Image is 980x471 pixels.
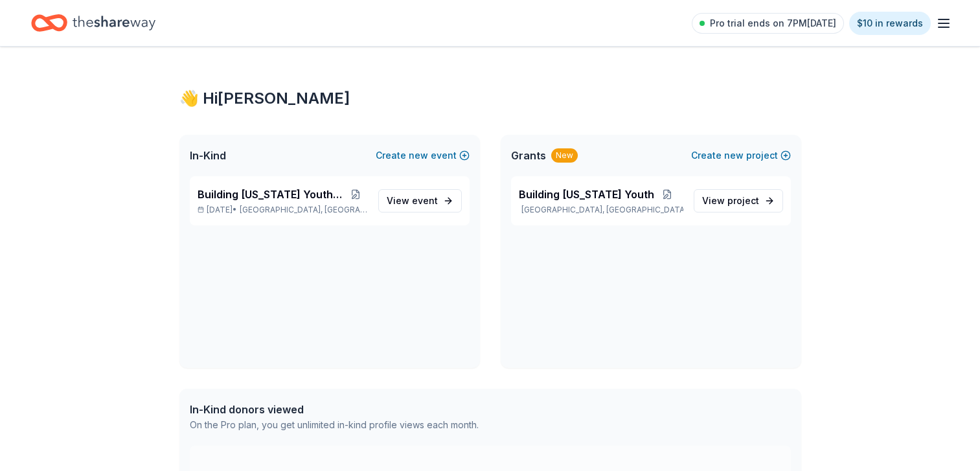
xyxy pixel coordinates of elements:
[727,195,759,206] span: project
[387,193,438,209] span: View
[190,148,226,163] span: In-Kind
[190,402,479,417] div: In-Kind donors viewed
[519,187,654,202] span: Building [US_STATE] Youth
[412,195,438,206] span: event
[551,148,578,163] div: New
[724,148,744,163] span: new
[702,193,759,209] span: View
[240,205,367,215] span: [GEOGRAPHIC_DATA], [GEOGRAPHIC_DATA]
[694,189,783,213] a: View project
[511,148,546,163] span: Grants
[198,187,345,202] span: Building [US_STATE] Youth Gala
[710,16,836,31] span: Pro trial ends on 7PM[DATE]
[179,88,801,109] div: 👋 Hi [PERSON_NAME]
[691,148,791,163] button: Createnewproject
[519,205,683,215] p: [GEOGRAPHIC_DATA], [GEOGRAPHIC_DATA]
[378,189,462,213] a: View event
[376,148,470,163] button: Createnewevent
[198,205,368,215] p: [DATE] •
[849,12,931,35] a: $10 in rewards
[31,8,155,38] a: Home
[190,417,479,433] div: On the Pro plan, you get unlimited in-kind profile views each month.
[692,13,844,34] a: Pro trial ends on 7PM[DATE]
[409,148,428,163] span: new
